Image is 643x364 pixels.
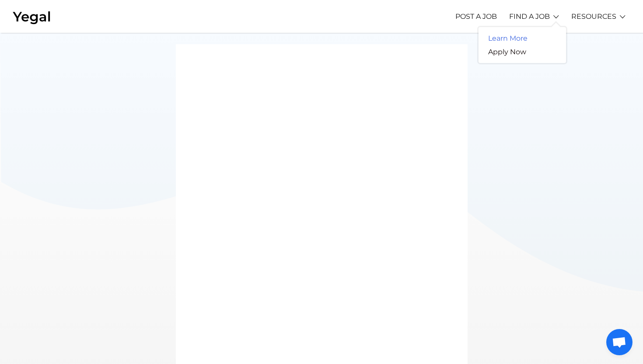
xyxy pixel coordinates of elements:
a: Learn More [479,31,537,45]
a: Apply Now [479,45,536,59]
a: FIND A JOB [509,4,550,28]
a: POST A JOB [455,4,497,28]
a: RESOURCES [571,4,616,28]
div: Open chat [606,329,633,355]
